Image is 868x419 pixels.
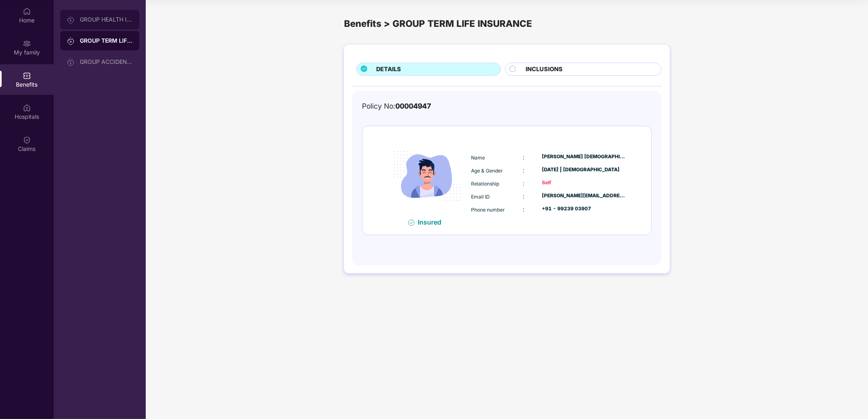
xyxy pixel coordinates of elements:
img: icon [386,134,469,218]
div: [PERSON_NAME] [DEMOGRAPHIC_DATA] [542,153,626,161]
div: GROUP HEALTH INSURANCE [80,16,133,23]
span: Email ID [471,194,490,200]
div: [PERSON_NAME][EMAIL_ADDRESS][DOMAIN_NAME] [542,192,626,200]
span: Phone number [471,207,505,213]
img: svg+xml;base64,PHN2ZyB3aWR0aD0iMjAiIGhlaWdodD0iMjAiIHZpZXdCb3g9IjAgMCAyMCAyMCIgZmlsbD0ibm9uZSIgeG... [23,39,31,48]
span: 00004947 [395,102,431,110]
div: GROUP ACCIDENTAL INSURANCE [80,59,133,65]
img: svg+xml;base64,PHN2ZyB3aWR0aD0iMjAiIGhlaWdodD0iMjAiIHZpZXdCb3g9IjAgMCAyMCAyMCIgZmlsbD0ibm9uZSIgeG... [67,16,75,24]
div: Policy No: [362,100,431,111]
span: : [523,154,524,161]
div: +91 - 99239 03907 [542,205,626,213]
span: Relationship [471,181,499,187]
img: svg+xml;base64,PHN2ZyB3aWR0aD0iMjAiIGhlaWdodD0iMjAiIHZpZXdCb3g9IjAgMCAyMCAyMCIgZmlsbD0ibm9uZSIgeG... [67,37,75,45]
div: Benefits > GROUP TERM LIFE INSURANCE [344,16,670,31]
span: INCLUSIONS [526,65,563,74]
span: Age & Gender [471,168,503,174]
div: Self [542,179,626,187]
div: Insured [418,218,446,226]
span: : [523,167,524,174]
span: : [523,180,524,187]
img: svg+xml;base64,PHN2ZyBpZD0iQmVuZWZpdHMiIHhtbG5zPSJodHRwOi8vd3d3LnczLm9yZy8yMDAwL3N2ZyIgd2lkdGg9Ij... [23,72,31,80]
img: svg+xml;base64,PHN2ZyB4bWxucz0iaHR0cDovL3d3dy53My5vcmcvMjAwMC9zdmciIHdpZHRoPSIxNiIgaGVpZ2h0PSIxNi... [408,220,414,226]
img: svg+xml;base64,PHN2ZyB3aWR0aD0iMjAiIGhlaWdodD0iMjAiIHZpZXdCb3g9IjAgMCAyMCAyMCIgZmlsbD0ibm9uZSIgeG... [67,58,75,66]
img: svg+xml;base64,PHN2ZyBpZD0iQ2xhaW0iIHhtbG5zPSJodHRwOi8vd3d3LnczLm9yZy8yMDAwL3N2ZyIgd2lkdGg9IjIwIi... [23,136,31,144]
span: Name [471,155,485,161]
span: DETAILS [376,65,401,74]
div: [DATE] | [DEMOGRAPHIC_DATA] [542,166,626,174]
img: svg+xml;base64,PHN2ZyBpZD0iSG9tZSIgeG1sbnM9Imh0dHA6Ly93d3cudzMub3JnLzIwMDAvc3ZnIiB3aWR0aD0iMjAiIG... [23,7,31,15]
img: svg+xml;base64,PHN2ZyBpZD0iSG9zcGl0YWxzIiB4bWxucz0iaHR0cDovL3d3dy53My5vcmcvMjAwMC9zdmciIHdpZHRoPS... [23,104,31,112]
div: GROUP TERM LIFE INSURANCE [80,37,133,45]
span: : [523,193,524,200]
span: : [523,206,524,213]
